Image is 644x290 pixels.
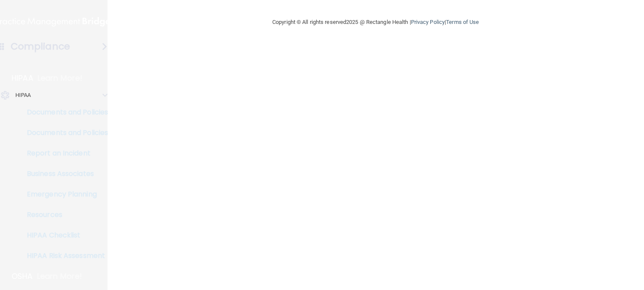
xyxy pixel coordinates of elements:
[446,19,479,25] a: Terms of Use
[6,170,122,178] p: Business Associates
[6,149,122,158] p: Report an Incident
[6,129,122,137] p: Documents and Policies
[6,252,122,260] p: HIPAA Risk Assessment
[6,190,122,199] p: Emergency Planning
[12,73,33,83] p: HIPAA
[12,271,33,281] p: OSHA
[6,231,122,240] p: HIPAA Checklist
[37,271,82,281] p: Learn More!
[411,19,445,25] a: Privacy Policy
[15,90,31,100] p: HIPAA
[6,211,122,219] p: Resources
[38,73,83,83] p: Learn More!
[11,41,70,53] h4: Compliance
[220,9,531,36] div: Copyright © All rights reserved 2025 @ Rectangle Health | |
[6,108,122,117] p: Documents and Policies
